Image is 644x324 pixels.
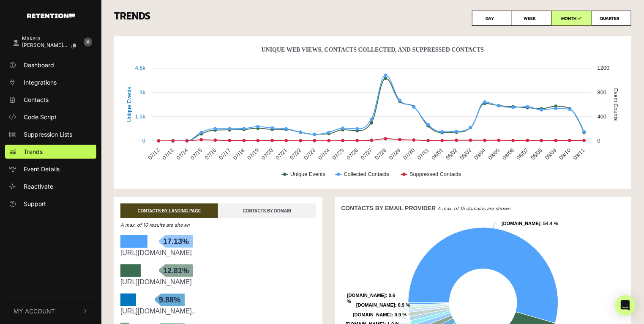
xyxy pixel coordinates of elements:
a: Support [5,197,96,211]
a: Dashboard [5,58,96,72]
text: Unique Events [126,87,132,122]
text: 1200 [598,65,609,71]
text: : 0.9 % [356,302,410,308]
text: 07/17 [218,147,232,161]
text: 08/06 [501,147,515,161]
text: 3k [139,89,145,96]
a: [URL][DOMAIN_NAME].. [120,308,196,315]
span: 17.13% [159,235,193,248]
h3: TRENDS [114,11,631,26]
span: Support [24,199,46,208]
a: [URL][DOMAIN_NAME] [120,278,192,286]
svg: Unique Web Views, Contacts Collected, And Suppressed Contacts [120,43,625,187]
a: CONTACTS BY DOMAIN [218,203,316,218]
text: 07/15 [189,147,203,161]
text: 07/18 [232,147,246,161]
text: 08/09 [544,147,558,161]
label: WEEK [512,11,552,26]
label: MONTH [551,11,592,26]
a: CONTACTS BY LANDING PAGE [120,203,218,218]
text: 07/14 [175,147,189,161]
text: 07/29 [388,147,402,161]
a: Code Script [5,110,96,124]
span: 12.81% [159,264,193,277]
div: Makera [22,36,83,41]
text: 07/27 [360,147,374,161]
span: Code Script [24,113,57,121]
div: https://www.makera.com/products/carvera-air [120,248,316,258]
strong: CONTACTS BY EMAIL PROVIDER [341,205,436,211]
text: 08/08 [529,147,543,161]
text: Suppressed Contacts [409,171,461,177]
text: 08/10 [558,147,572,161]
em: A max. of 15 domains are shown [438,206,511,211]
text: 08/07 [516,147,529,161]
span: Event Details [24,165,60,173]
text: Unique Events [290,171,325,177]
text: 07/30 [402,147,416,161]
span: Contacts [24,95,49,104]
text: 07/23 [303,147,317,161]
span: [PERSON_NAME].jia+makera@... [22,42,68,48]
tspan: [DOMAIN_NAME] [353,312,392,317]
div: https://www.makera.com/web-pixels@73b305c4w82c1918fpb7086179m603a4010/products/carvera-air [120,306,316,316]
a: Makera [PERSON_NAME].jia+makera@... [5,32,79,55]
text: 07/13 [161,147,175,161]
a: Reactivate [5,179,96,193]
text: 08/11 [572,147,586,161]
text: 0 [142,137,145,144]
text: 800 [598,89,606,96]
span: Reactivate [24,182,53,191]
text: 07/31 [416,147,430,161]
a: Suppression Lists [5,127,96,141]
label: QUARTER [591,11,631,26]
text: : 0.9 % [353,312,407,317]
text: 08/01 [430,147,444,161]
text: 07/16 [204,147,218,161]
text: 1.5k [135,113,146,120]
text: Collected Contacts [344,171,389,177]
span: Trends [24,147,43,156]
text: 400 [598,113,606,120]
text: 07/22 [289,147,303,161]
a: [URL][DOMAIN_NAME] [120,249,192,256]
text: 07/24 [317,147,331,161]
span: Dashboard [24,60,54,69]
tspan: [DOMAIN_NAME] [347,293,386,298]
span: My Account [14,307,55,316]
text: 08/05 [487,147,501,161]
text: 0 [598,137,600,144]
label: DAY [472,11,512,26]
div: Open Intercom Messenger [615,295,636,316]
text: 07/21 [274,147,288,161]
a: Trends [5,145,96,159]
img: Retention.com [27,14,75,18]
text: 07/26 [345,147,359,161]
text: Unique Web Views, Contacts Collected, And Suppressed Contacts [262,47,484,53]
text: 07/20 [260,147,274,161]
text: 07/28 [374,147,387,161]
text: : 54.4 % [502,221,558,226]
a: Event Details [5,162,96,176]
text: : 0.6 % [347,293,395,304]
text: 4.5k [135,65,146,71]
text: 08/04 [473,147,487,161]
text: 08/02 [445,147,458,161]
a: Contacts [5,93,96,107]
em: A max. of 10 results are shown [120,222,190,228]
text: 08/03 [459,147,473,161]
text: 07/12 [147,147,161,161]
text: 07/25 [331,147,345,161]
tspan: [DOMAIN_NAME] [356,302,395,308]
div: https://www.makera.com/products/carvera [120,277,316,287]
text: 07/19 [246,147,260,161]
tspan: [DOMAIN_NAME] [502,221,540,226]
span: Integrations [24,78,57,87]
span: 9.88% [155,294,185,306]
button: My Account [5,298,96,324]
span: Suppression Lists [24,130,72,139]
text: Event Counts [613,88,619,121]
a: Integrations [5,75,96,89]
